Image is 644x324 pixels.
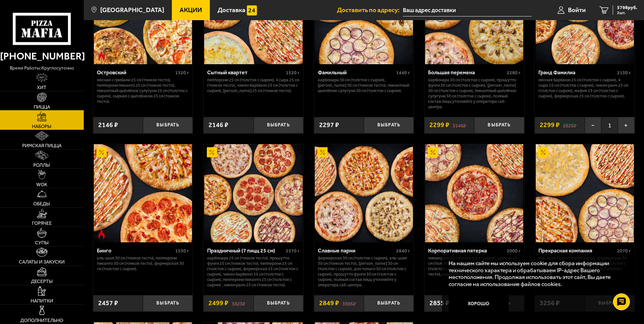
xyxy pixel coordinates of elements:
span: 2457 ₽ [98,300,118,307]
div: Гранд Фамилиа [538,69,615,76]
span: 2 шт. [617,11,637,15]
span: Десерты [31,279,53,284]
span: 2840 г [396,248,410,254]
span: Доставка [218,7,245,13]
span: Роллы [33,163,50,167]
img: Славные парни [315,144,413,242]
span: 2570 г [286,248,300,254]
span: 1530 г [175,248,189,254]
span: 2070 г [617,248,631,254]
div: Фамильный [318,69,395,76]
p: Мясная с грибами 25 см (тонкое тесто), Пепперони Пиканто 25 см (тонкое тесто), Пикантный цыплёнок... [97,77,189,104]
span: 2297 ₽ [319,122,339,128]
span: 2849 ₽ [319,300,339,307]
span: 1 [601,117,618,133]
a: АкционныйСлавные парни [314,144,414,242]
div: Праздничный (7 пицц 25 см) [207,247,284,254]
div: Славные парни [318,247,395,254]
img: Акционный [538,147,548,157]
span: Римская пицца [22,143,62,148]
a: АкционныйКорпоративная пятерка [424,144,524,242]
button: Хорошо [449,294,509,314]
div: Бинго [97,247,174,254]
s: 3146 ₽ [453,122,466,128]
p: Чикен Ранч 25 см (толстое с сыром), Дракон 25 см (толстое с сыром), Чикен Барбекю 25 см (толстое ... [428,255,521,277]
div: Большая перемена [428,69,505,76]
button: Выбрать [254,295,303,312]
button: Выбрать [474,117,524,133]
img: Острое блюдо [97,229,107,239]
img: Акционный [317,147,328,157]
button: − [585,117,601,133]
span: Доставить по адресу: [337,7,403,13]
span: 2299 ₽ [540,122,560,128]
p: Пепперони 25 см (толстое с сыром), 4 сыра 25 см (тонкое тесто), Чикен Барбекю 25 см (толстое с сы... [207,77,300,93]
p: Мясная Барбекю 25 см (толстое с сыром), 4 сыра 25 см (толстое с сыром), Чикен Ранч 25 см (толстое... [538,77,631,99]
div: Сытный квартет [207,69,284,76]
span: Салаты и закуски [19,259,65,264]
p: На нашем сайте мы используем cookie для сбора информации технического характера и обрабатываем IP... [449,260,624,288]
img: Острое блюдо [97,51,107,61]
span: Напитки [31,298,53,303]
p: Карбонара 30 см (толстое с сыром), [PERSON_NAME] 30 см (тонкое тесто), Пикантный цыплёнок сулугун... [318,77,410,93]
s: 2825 ₽ [563,122,576,128]
span: 2130 г [617,70,631,76]
span: Акции [180,7,202,13]
span: 1440 г [396,70,410,76]
button: Выбрать [364,117,414,133]
span: 1520 г [286,70,300,76]
input: Ваш адрес доставки [403,4,532,16]
span: Дополнительно [20,318,63,323]
span: Горячее [32,221,52,226]
span: Хит [37,85,46,90]
span: Обеды [33,201,50,206]
s: 3823 ₽ [232,300,245,307]
s: 3985 ₽ [342,300,356,307]
span: 2299 ₽ [429,122,449,128]
span: 2499 ₽ [209,300,228,307]
span: 5798 руб. [617,5,637,10]
img: Праздничный (7 пицц 25 см) [204,144,302,242]
span: Войти [568,7,586,13]
div: Островский [97,69,174,76]
button: Выбрать [254,117,303,133]
img: Бинго [94,144,192,242]
p: Аль-Шам 30 см (тонкое тесто), Пепперони Пиканто 30 см (тонкое тесто), Фермерская 30 см (толстое с... [97,255,189,272]
img: Прекрасная компания [536,144,634,242]
a: АкционныйПраздничный (7 пицц 25 см) [203,144,303,242]
span: 2855 ₽ [429,300,449,307]
img: Акционный [97,147,107,157]
span: 2000 г [507,248,521,254]
span: 2146 ₽ [98,122,118,128]
button: Выбрать [364,295,414,312]
span: Пицца [34,105,50,109]
span: 2146 ₽ [209,122,228,128]
span: Наборы [32,124,51,129]
img: Акционный [428,147,438,157]
button: + [618,117,634,133]
div: Корпоративная пятерка [428,247,505,254]
img: Корпоративная пятерка [425,144,523,242]
button: Выбрать [143,117,193,133]
img: 15daf4d41897b9f0e9f617042186c801.svg [247,5,257,15]
img: Акционный [207,147,217,157]
p: Карбонара 25 см (тонкое тесто), Прошутто Фунги 25 см (тонкое тесто), Пепперони 25 см (толстое с с... [207,255,300,288]
span: Супы [35,240,49,245]
p: Карбонара 30 см (толстое с сыром), Прошутто Фунги 30 см (толстое с сыром), [PERSON_NAME] 30 см (т... [428,77,521,110]
span: [GEOGRAPHIC_DATA] [100,7,164,13]
span: WOK [36,182,47,187]
a: АкционныйОстрое блюдоБинго [93,144,193,242]
button: Выбрать [143,295,193,312]
span: 2280 г [507,70,521,76]
a: АкционныйПрекрасная компания [535,144,635,242]
div: Прекрасная компания [538,247,615,254]
p: Фермерская 30 см (толстое с сыром), Аль-Шам 30 см (тонкое тесто), [PERSON_NAME] 30 см (толстое с ... [318,255,410,288]
span: 1320 г [175,70,189,76]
